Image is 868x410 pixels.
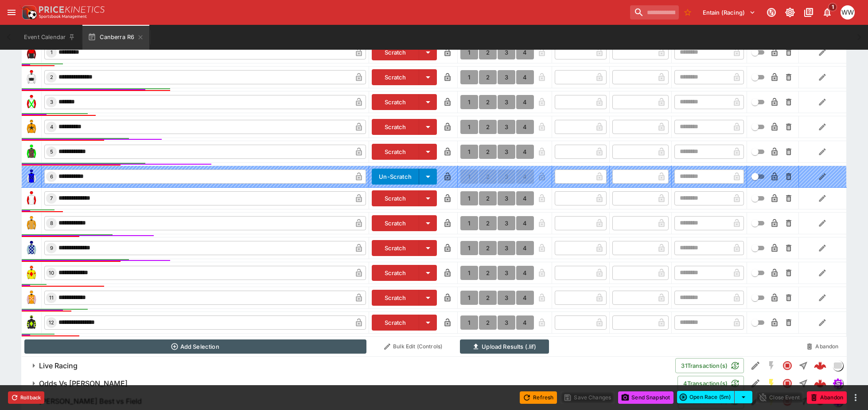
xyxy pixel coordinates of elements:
[479,70,497,84] button: 2
[48,245,55,251] span: 9
[24,170,39,184] img: runner 6
[19,4,37,21] img: PriceKinetics Logo
[24,95,39,109] img: runner 3
[516,70,534,84] button: 4
[24,315,39,330] img: runner 12
[814,359,826,372] div: 44e3dddd-ea84-498a-910a-8ed790cca5a9
[681,5,695,20] button: No Bookmarks
[372,315,419,331] button: Scratch
[479,145,497,159] button: 2
[39,15,87,19] img: Sportsbook Management
[850,392,861,403] button: more
[460,45,478,59] button: 1
[24,145,39,159] img: runner 5
[24,266,39,280] img: runner 10
[4,4,19,20] button: open drawer
[460,266,478,280] button: 1
[498,216,515,230] button: 3
[479,216,497,230] button: 2
[479,95,497,109] button: 2
[479,191,497,205] button: 2
[460,339,549,354] button: Upload Results (.lif)
[372,290,419,306] button: Scratch
[697,5,761,20] button: Select Tenant
[8,391,44,404] button: Rollback
[516,95,534,109] button: 4
[795,358,811,374] button: Straight
[838,3,857,22] button: William Wallace
[372,339,455,354] button: Bulk Edit (Controls)
[520,391,557,404] button: Refresh
[48,195,54,201] span: 7
[48,149,55,155] span: 5
[516,120,534,134] button: 4
[48,220,55,226] span: 8
[19,25,81,50] button: Event Calendar
[675,358,744,373] button: 31Transaction(s)
[48,173,55,180] span: 6
[811,357,829,375] a: 44e3dddd-ea84-498a-910a-8ed790cca5a9
[24,45,39,59] img: runner 1
[460,191,478,205] button: 1
[372,215,419,231] button: Scratch
[763,4,779,20] button: Connected to PK
[47,270,56,276] span: 10
[372,44,419,60] button: Scratch
[460,120,478,134] button: 1
[479,120,497,134] button: 2
[479,241,497,255] button: 2
[39,361,78,371] h6: Live Racing
[814,377,826,390] div: 2b360be7-5513-4099-b8f5-3a768974c065
[833,378,843,389] div: simulator
[763,375,779,391] button: SGM Enabled
[807,392,847,401] span: Mark an event as closed and abandoned.
[828,3,837,12] span: 1
[677,391,752,403] div: split button
[47,295,55,301] span: 11
[811,375,829,392] a: 2b360be7-5513-4099-b8f5-3a768974c065
[498,95,515,109] button: 3
[39,379,128,388] h6: Odds Vs [PERSON_NAME]
[21,357,675,375] button: Live Racing
[498,145,515,159] button: 3
[24,216,39,230] img: runner 8
[24,191,39,205] img: runner 7
[372,144,419,160] button: Scratch
[460,291,478,305] button: 1
[747,358,763,374] button: Edit Detail
[516,241,534,255] button: 4
[460,70,478,84] button: 1
[801,339,844,354] button: Abandon
[82,25,149,50] button: Canberra R6
[498,291,515,305] button: 3
[498,70,515,84] button: 3
[24,291,39,305] img: runner 11
[779,375,795,391] button: Closed
[498,241,515,255] button: 3
[479,315,497,330] button: 2
[498,45,515,59] button: 3
[801,4,817,20] button: Documentation
[372,94,419,110] button: Scratch
[498,266,515,280] button: 3
[516,216,534,230] button: 4
[460,241,478,255] button: 1
[24,339,366,354] button: Add Selection
[516,145,534,159] button: 4
[747,375,763,391] button: Edit Detail
[807,391,847,404] button: Abandon
[479,266,497,280] button: 2
[479,45,497,59] button: 2
[841,5,855,20] div: William Wallace
[21,375,677,392] button: Odds Vs [PERSON_NAME]
[372,69,419,85] button: Scratch
[833,378,843,388] img: simulator
[833,360,843,371] div: liveracing
[460,216,478,230] button: 1
[516,266,534,280] button: 4
[677,376,744,391] button: 4Transaction(s)
[460,145,478,159] button: 1
[498,191,515,205] button: 3
[677,391,735,403] button: Open Race (5m)
[498,120,515,134] button: 3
